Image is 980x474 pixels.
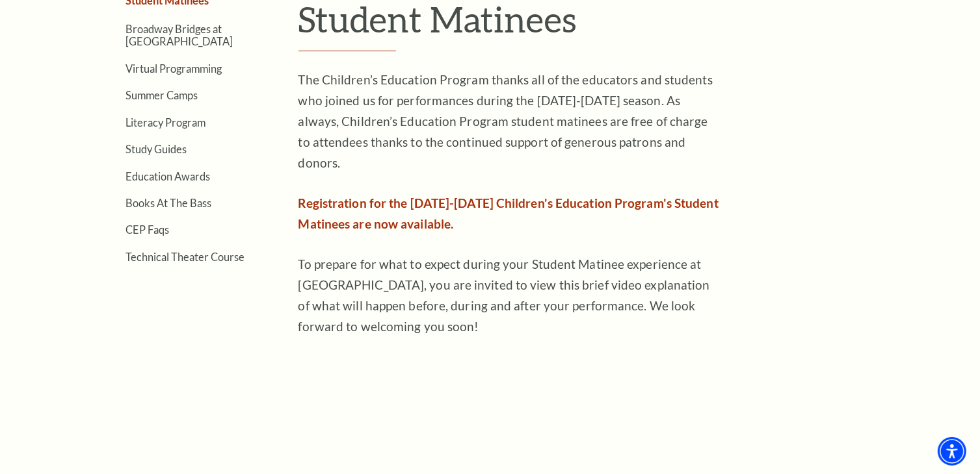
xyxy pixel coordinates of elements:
[938,437,966,466] div: Accessibility Menu
[126,223,170,236] a: CEP Faqs
[126,23,233,47] a: Broadway Bridges at [GEOGRAPHIC_DATA]
[298,69,721,173] p: The Children’s Education Program thanks all of the educators and students who joined us for perfo...
[298,195,719,231] span: Registration for the [DATE]-[DATE] Children's Education Program's Student Matinees are now availa...
[126,251,245,263] a: Technical Theater Course
[126,62,222,75] a: Virtual Programming
[126,143,187,155] a: Study Guides
[126,89,198,101] a: Summer Camps
[126,116,206,129] a: Literacy Program
[126,170,211,182] a: Education Awards
[126,197,212,209] a: Books At The Bass
[298,254,721,337] p: To prepare for what to expect during your Student Matinee experience at [GEOGRAPHIC_DATA], you ar...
